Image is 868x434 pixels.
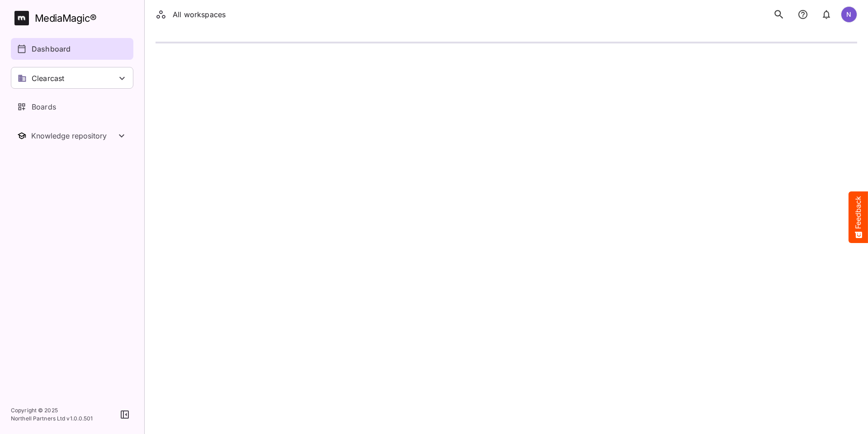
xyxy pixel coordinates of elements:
p: Northell Partners Ltd v 1.0.0.501 [11,415,93,423]
a: Boards [11,96,133,118]
button: Feedback [849,191,868,243]
div: N [841,6,857,23]
a: Dashboard [11,38,133,60]
button: notifications [794,5,812,24]
a: MediaMagic® [14,11,133,25]
button: search [769,5,788,24]
p: Dashboard [32,43,71,54]
div: Knowledge repository [31,131,116,140]
p: Boards [32,101,56,112]
button: notifications [817,5,835,24]
p: Copyright © 2025 [11,406,93,415]
nav: Knowledge repository [11,125,133,147]
button: Toggle Knowledge repository [11,125,133,147]
p: Clearcast [32,73,64,84]
div: MediaMagic ® [35,11,97,26]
